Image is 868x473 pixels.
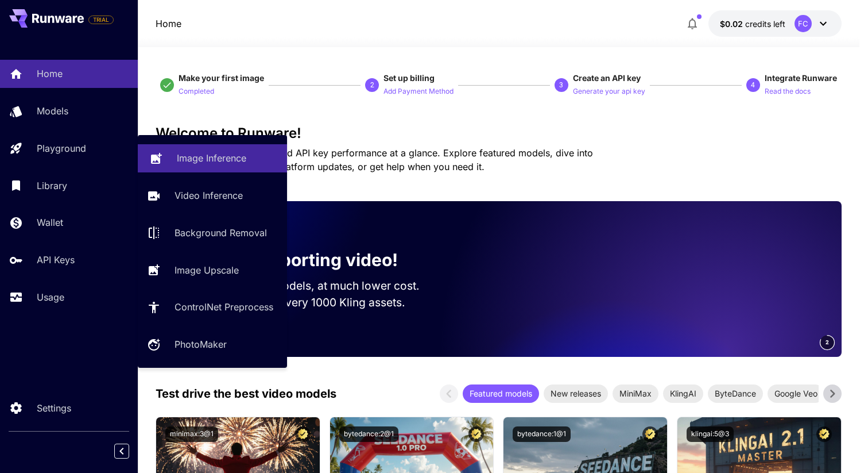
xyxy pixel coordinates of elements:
[513,426,571,442] button: bytedance:1@1
[138,144,287,172] a: Image Inference
[179,86,214,97] p: Completed
[687,426,734,442] button: klingai:5@3
[37,216,63,229] p: Wallet
[642,426,658,442] button: Certified Model – Vetted for best performance and includes a commercial license.
[156,385,336,402] p: Test drive the best video models
[175,337,227,351] p: PhotoMaker
[156,147,593,172] span: Check out your usage stats and API key performance at a glance. Explore featured models, dive int...
[165,426,218,442] button: minimax:3@1
[89,16,113,24] span: TRIAL
[383,86,454,97] p: Add Payment Method
[613,387,658,399] span: MiniMax
[370,80,374,90] p: 2
[559,80,563,90] p: 3
[175,226,267,240] p: Background Removal
[138,256,287,284] a: Image Upscale
[174,294,441,311] p: Save up to $500 for every 1000 Kling assets.
[339,426,398,442] button: bytedance:2@1
[720,19,745,29] span: $0.02
[826,338,829,347] span: 2
[573,86,645,97] p: Generate your api key
[708,387,763,399] span: ByteDance
[114,444,129,459] button: Collapse sidebar
[138,182,287,210] a: Video Inference
[663,387,703,399] span: KlingAI
[175,189,243,202] p: Video Inference
[177,151,246,165] p: Image Inference
[37,290,64,304] p: Usage
[206,247,398,273] p: Now supporting video!
[544,387,608,399] span: New releases
[468,426,484,442] button: Certified Model – Vetted for best performance and includes a commercial license.
[138,330,287,359] a: PhotoMaker
[295,426,311,442] button: Certified Model – Vetted for best performance and includes a commercial license.
[123,441,138,462] div: Collapse sidebar
[383,73,435,83] span: Set up billing
[138,293,287,321] a: ControlNet Preprocess
[37,104,68,118] p: Models
[156,17,181,30] p: Home
[88,13,114,26] span: Add your payment card to enable full platform functionality.
[765,73,837,83] span: Integrate Runware
[751,80,755,90] p: 4
[795,15,812,32] div: FC
[175,300,273,314] p: ControlNet Preprocess
[138,219,287,247] a: Background Removal
[745,19,785,29] span: credits left
[573,73,641,83] span: Create an API key
[768,387,824,399] span: Google Veo
[37,253,75,267] p: API Keys
[816,426,832,442] button: Certified Model – Vetted for best performance and includes a commercial license.
[174,278,441,294] p: Run the best video models, at much lower cost.
[37,401,71,415] p: Settings
[37,67,63,80] p: Home
[37,179,67,193] p: Library
[156,125,841,141] h3: Welcome to Runware!
[156,17,181,30] nav: breadcrumb
[720,18,785,30] div: $0.0195
[175,263,239,277] p: Image Upscale
[179,73,264,83] span: Make your first image
[37,141,86,155] p: Playground
[765,86,811,97] p: Read the docs
[463,387,539,399] span: Featured models
[708,10,842,37] button: $0.0195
